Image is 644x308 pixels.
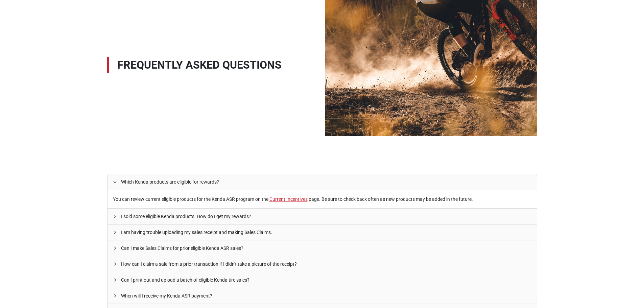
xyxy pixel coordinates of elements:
[121,244,531,252] span: Can I make Sales Claims for prior eligible Kenda ASR sales?
[107,57,319,73] span: Frequently Asked Questions
[108,272,537,288] div: Can I print out and upload a batch of eligible Kenda tire sales?
[108,288,537,304] div: When will I receive my Kenda ASR payment?
[113,294,117,298] span: right
[113,262,117,266] span: right
[108,240,537,256] div: Can I make Sales Claims for prior eligible Kenda ASR sales?
[269,196,308,202] a: Current Incentives
[121,276,531,284] span: Can I print out and upload a batch of eligible Kenda tire sales?
[108,209,537,224] div: I sold some eligible Kenda products. How do I get my rewards?
[113,196,473,202] span: You can review current eligible products for the Kenda ASR program on the page. Be sure to check ...
[113,180,117,184] span: right
[113,278,117,282] span: right
[121,178,531,186] span: Which Kenda products are eligible for rewards?
[108,256,537,272] div: How can I claim a sale from a prior transaction if I didn't take a picture of the receipt?
[108,174,537,190] div: Which Kenda products are eligible for rewards?
[108,224,537,240] div: I am having trouble uploading my sales receipt and making Sales Claims.
[121,260,531,268] span: How can I claim a sale from a prior transaction if I didn't take a picture of the receipt?
[113,230,117,234] span: right
[113,246,117,250] span: right
[121,292,531,300] span: When will I receive my Kenda ASR payment?
[121,213,531,220] span: I sold some eligible Kenda products. How do I get my rewards?
[121,229,531,236] span: I am having trouble uploading my sales receipt and making Sales Claims.
[113,214,117,218] span: right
